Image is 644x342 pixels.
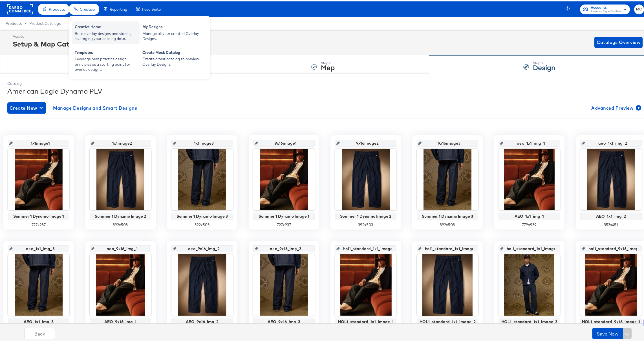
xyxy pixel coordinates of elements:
[13,38,83,47] div: Setup & Map Catalog
[9,213,68,217] div: Summer 1 Dynamo Image 1
[634,3,644,13] button: MC
[22,20,29,24] span: /
[255,213,313,217] div: Summer 1 Dynamo Image 1
[417,221,478,226] div: 392 x 503
[336,213,395,217] div: Summer 1 Dynamo Image 2
[589,101,642,112] button: Advanced Preview
[29,20,61,24] a: Product Catalogs
[8,221,69,226] div: 727 x 937
[90,221,151,226] div: 392 x 503
[91,213,150,217] div: Summer 1 Dynamo Image 2
[110,6,127,10] span: Reporting
[591,3,621,9] span: Accounts
[500,213,559,217] div: AEO_1x1_img_1
[6,20,22,24] span: Products
[7,85,642,94] div: American Eagle Dynamo PLV
[173,213,231,217] div: Summer 1 Dynamo Image 3
[13,32,83,38] div: Assets
[580,3,630,13] button: AccountsAmerican Eagle Outfitters
[533,61,555,70] strong: Design
[53,103,137,111] span: Manage Designs and Smart Designs
[591,103,640,111] span: Advanced Preview
[321,61,335,70] strong: Map
[580,221,642,226] div: 353 x 451
[499,221,560,226] div: 779 x 939
[418,213,477,217] div: Summer 1 Dynamo Image 3
[597,37,640,45] span: Catalogs Overview
[142,6,161,10] span: Feed Suite
[591,8,621,12] span: American Eagle Outfitters
[594,35,643,47] button: Catalogs Overview
[592,326,623,338] button: Save Now
[24,326,55,338] button: Back
[10,103,44,111] span: Create New
[335,221,396,226] div: 392 x 503
[51,101,140,112] button: Manage Designs and Smart Designs
[80,6,95,10] span: Creative
[321,60,335,64] div: Step: 2
[582,213,640,217] div: AEO_1x1_img_2
[7,80,642,85] div: Catalog
[533,60,555,64] div: Step: 3
[7,101,46,112] button: Create New
[49,6,65,10] span: Products
[171,221,233,226] div: 392 x 503
[253,221,315,226] div: 727 x 937
[636,5,642,11] span: MC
